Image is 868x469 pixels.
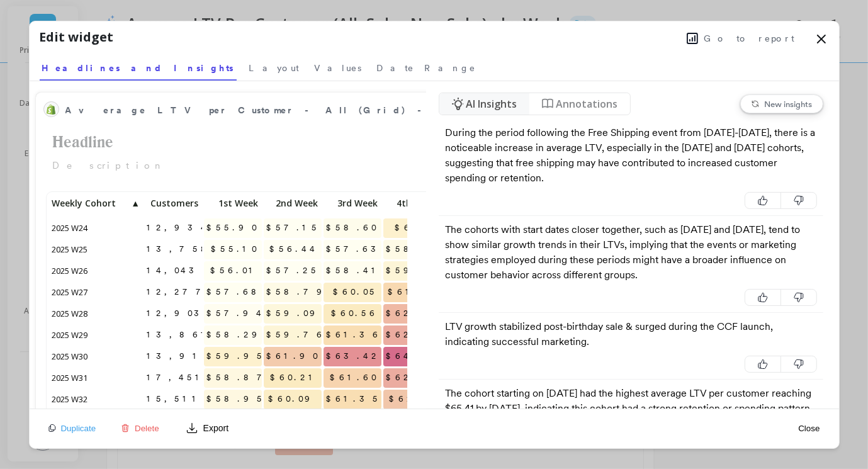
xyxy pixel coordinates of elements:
button: Go to report [683,30,799,47]
span: New insights [765,99,813,109]
span: $57.25 [264,261,323,280]
span: $58.41 [324,261,385,280]
span: 13,916 [144,347,214,366]
span: AI Insights [466,96,517,111]
p: 4th Week [383,195,441,212]
span: $58.60 [324,218,381,237]
button: New insights [740,94,823,113]
p: 2nd Week [264,195,322,212]
span: 2025 W24 [49,218,91,237]
span: 2025 W25 [49,240,91,259]
span: 2025 W29 [49,325,91,344]
span: $58.29 [204,325,269,344]
span: Values [315,62,362,74]
span: $57.15 [264,218,324,237]
span: $58.95 [204,390,269,409]
span: $59.76 [264,325,329,344]
span: $57.63 [324,240,388,259]
span: 3rd Week [326,198,378,208]
span: 14,043 [144,261,206,280]
p: LTV growth stabilized post-birthday sale & surged during the CCF launch, indicating successful ma... [445,319,817,349]
nav: Tabs [40,52,829,81]
p: The cohort starting on [DATE] had the highest average LTV per customer reaching $65.41 by [DATE],... [445,386,817,446]
span: $62.36 [383,304,443,323]
h2: Headline [43,130,575,154]
p: Weekly Cohort [49,195,144,212]
span: 2025 W26 [49,261,91,280]
span: ▲ [130,198,140,208]
span: 13,758 [144,240,218,259]
span: $60.56 [329,304,381,323]
span: $60.00 [392,218,441,237]
span: $61.35 [324,390,385,409]
button: Delete [117,423,163,434]
span: $56.01 [208,261,262,280]
span: $60.05 [330,283,381,302]
span: 2025 W28 [49,304,91,323]
span: $59.95 [204,347,269,366]
span: $61.90 [264,347,323,366]
div: Toggle SortBy [49,195,109,216]
button: Close [794,423,823,434]
img: duplicate icon [48,424,56,432]
span: $59.09 [264,304,327,323]
span: 13,861 [144,325,214,344]
span: $55.90 [204,218,262,237]
p: The cohorts with start dates closer together, such as [DATE] and [DATE], tend to show similar gro... [445,222,817,283]
span: Annotations [556,96,617,111]
span: $61.42 [385,283,441,302]
span: $59.55 [383,261,443,280]
span: $62.79 [383,368,448,387]
p: 1st Week [204,195,262,212]
span: $60.21 [268,368,322,387]
button: Export [181,418,234,438]
span: Delete [135,424,159,433]
span: 2025 W32 [49,390,91,409]
span: $57.94 [204,304,268,323]
p: During the period following the Free Shipping event from [DATE]-[DATE], there is a noticeable inc... [445,125,817,186]
span: 12,934 [144,218,213,237]
p: 3rd Week [324,195,381,212]
span: Date Range [377,62,476,74]
div: Toggle SortBy [323,195,383,216]
span: Go to report [704,32,795,45]
span: $61.60 [327,368,381,387]
span: $63.42 [324,347,383,366]
div: Toggle SortBy [383,195,442,216]
span: $57.68 [204,283,268,302]
span: 2025 W27 [49,283,91,302]
h1: Edit widget [40,28,114,47]
span: $62.25 [386,390,441,409]
span: Layout [249,62,300,74]
p: Description [43,159,575,173]
span: $64.67 [383,347,443,366]
span: 17,451 [144,368,208,387]
span: Headlines and Insights [42,62,234,74]
span: $60.09 [266,390,322,409]
span: $61.36 [324,325,385,344]
span: $56.44 [267,240,322,259]
button: Duplicate [45,423,100,434]
span: 2025 W31 [49,368,91,387]
div: Toggle SortBy [144,195,203,216]
span: Duplicate [61,424,96,433]
span: Average LTV per Customer - All (Grid) - by Week (cumulative) [65,101,535,119]
span: 2025 W30 [49,347,91,366]
span: $55.10 [208,240,262,259]
span: 12,277 [144,283,213,302]
span: $62.69 [383,325,443,344]
span: Weekly Cohort [52,198,130,208]
span: 4th Week [386,198,437,208]
span: $58.75 [383,240,448,259]
span: 15,511 [144,390,205,409]
div: Toggle SortBy [203,195,263,216]
span: Average LTV per Customer - All (Grid) - by Week (cumulative) [65,104,614,117]
span: 1st Week [206,198,258,208]
span: $58.79 [264,283,334,302]
span: $58.87 [204,368,274,387]
span: 12,903 [144,304,211,323]
img: api.shopify.svg [46,105,56,115]
span: Customers [147,198,198,208]
div: Toggle SortBy [263,195,323,216]
span: 2nd Week [266,198,318,208]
